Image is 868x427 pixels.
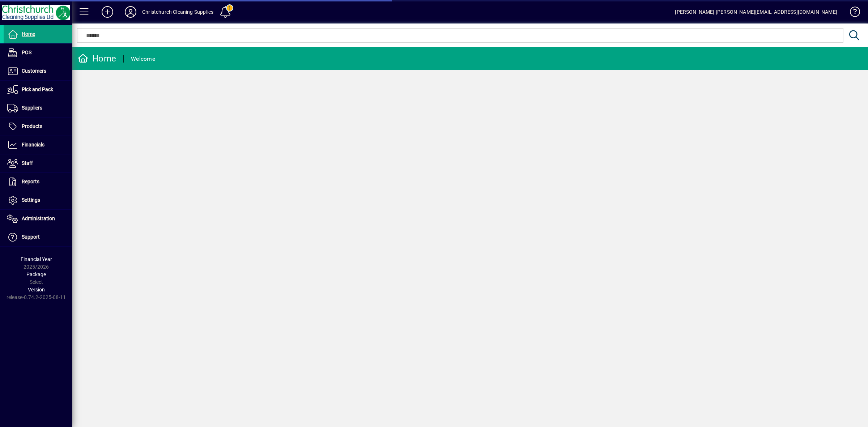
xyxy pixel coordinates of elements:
[4,191,72,209] a: Settings
[26,272,46,277] span: Package
[22,160,33,166] span: Staff
[4,81,72,99] a: Pick and Pack
[22,123,42,129] span: Products
[21,256,52,262] span: Financial Year
[22,215,55,221] span: Administration
[4,62,72,80] a: Customers
[4,99,72,117] a: Suppliers
[675,6,837,18] div: [PERSON_NAME] [PERSON_NAME][EMAIL_ADDRESS][DOMAIN_NAME]
[28,287,45,293] span: Version
[119,5,142,18] button: Profile
[22,50,31,55] span: POS
[4,173,72,191] a: Reports
[4,210,72,228] a: Administration
[4,118,72,136] a: Products
[22,68,46,74] span: Customers
[22,234,40,240] span: Support
[4,136,72,154] a: Financials
[22,31,35,37] span: Home
[22,105,42,111] span: Suppliers
[131,53,155,65] div: Welcome
[4,154,72,172] a: Staff
[22,197,40,203] span: Settings
[4,44,72,62] a: POS
[78,53,116,64] div: Home
[844,1,859,25] a: Knowledge Base
[22,86,53,92] span: Pick and Pack
[22,179,39,184] span: Reports
[96,5,119,18] button: Add
[22,142,44,148] span: Financials
[142,6,213,18] div: Christchurch Cleaning Supplies
[4,228,72,246] a: Support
